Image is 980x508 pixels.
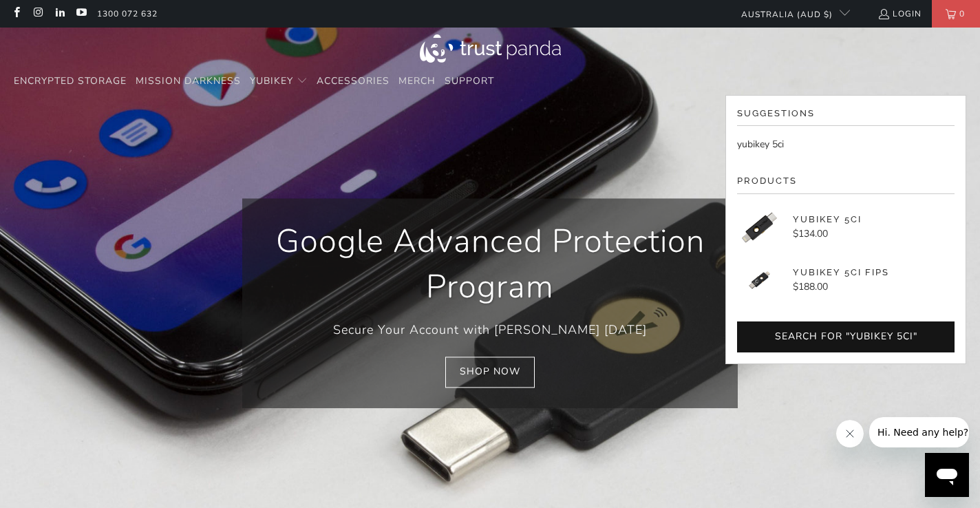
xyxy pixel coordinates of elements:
[737,174,955,194] h2: Products
[877,6,922,21] a: Login
[54,8,65,19] a: Trust Panda Australia on LinkedIn
[250,74,293,87] span: YubiKey
[737,205,782,250] img: YubiKey 5Ci - Trust Panda
[932,65,966,96] button: Search
[737,261,955,300] a: YubiKey 5Ci FIPS - Trust Panda YubiKey 5Ci FIPS $188.00
[136,65,241,98] a: Mission Darkness
[32,8,43,19] a: Trust Panda Australia on Instagram
[97,6,158,21] a: 1300 072 632
[250,65,308,98] summary: YubiKey
[793,213,862,226] p: YubiKey 5Ci
[14,65,494,98] nav: Translation missing: en.navigation.header.main_nav
[737,137,955,152] a: yubikey 5ci
[14,74,127,87] span: Encrypted Storage
[75,8,87,19] a: Trust Panda Australia on YouTube
[737,138,784,151] mark: yubikey 5ci
[445,357,535,388] a: Shop Now
[445,65,494,98] a: Support
[869,417,969,447] iframe: Message from company
[420,34,561,63] img: Trust Panda Australia
[398,74,436,87] span: Merch
[737,261,782,300] img: YubiKey 5Ci FIPS - Trust Panda
[793,227,828,240] span: $134.00
[263,219,717,310] p: Google Advanced Protection Program
[317,74,390,87] span: Accessories
[14,65,127,98] a: Encrypted Storage
[836,420,864,447] iframe: Close message
[445,74,494,87] span: Support
[793,280,828,293] span: $188.00
[842,65,966,96] input: Search...
[737,321,955,352] button: Search for "YubiKey 5Ci"
[737,205,955,250] a: YubiKey 5Ci - Trust Panda YubiKey 5Ci $134.00
[737,107,955,127] h2: Suggestions
[136,74,241,87] span: Mission Darkness
[398,65,436,98] a: Merch
[317,65,390,98] a: Accessories
[925,453,969,497] iframe: Button to launch messaging window
[10,8,22,19] a: Trust Panda Australia on Facebook
[793,266,889,279] p: YubiKey 5Ci FIPS
[263,320,717,340] p: Secure Your Account with [PERSON_NAME] [DATE]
